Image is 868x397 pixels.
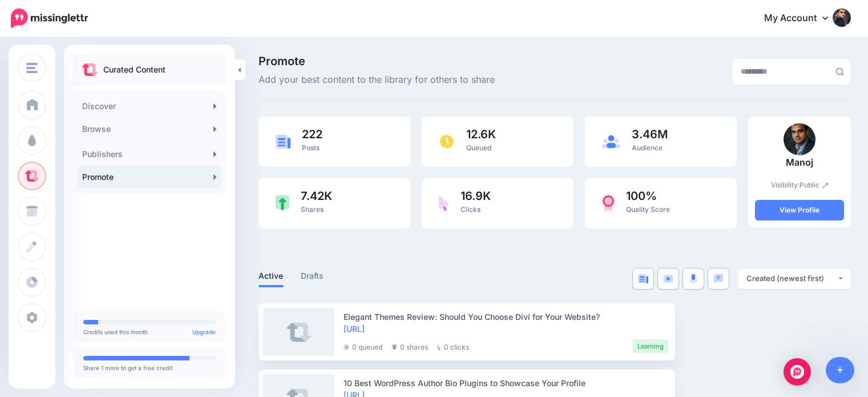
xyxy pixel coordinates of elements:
img: curate.png [82,63,98,76]
span: Add your best content to the library for others to share [259,73,495,87]
a: Promote [78,166,221,189]
img: microphone.png [689,274,697,284]
img: chat-square-blue.png [713,274,724,283]
div: Open Intercom Messenger [784,358,811,386]
span: Audience [632,143,663,152]
a: Public [800,181,829,189]
img: share-green.png [276,195,289,211]
a: View Profile [755,200,844,220]
img: clock.png [439,134,455,150]
span: Shares [301,205,324,214]
li: 0 clicks [437,339,469,353]
img: pointer-grey.png [437,344,441,350]
img: share-grey.png [391,344,397,350]
li: 0 shares [391,339,428,353]
div: 10 Best WordPress Author Bio Plugins to Showcase Your Profile [344,377,668,389]
div: Created (newest first) [746,273,837,284]
a: Publishers [78,143,221,166]
span: 12.6K [466,129,496,140]
span: 16.9K [461,190,491,202]
img: search-grey-6.png [835,67,844,76]
span: Promote [259,55,495,67]
li: Learning [633,339,668,353]
span: 7.42K [301,190,332,202]
img: prize-red.png [602,195,615,212]
li: 0 queued [344,339,382,353]
img: article-blue.png [276,135,290,148]
span: Posts [302,143,320,152]
p: Visibility: [755,179,844,191]
img: pointer-purple.png [439,195,449,211]
p: Manoj [755,155,844,170]
img: video-blue.png [663,275,673,283]
span: 100% [626,190,670,202]
img: clock-grey-darker.png [344,344,349,350]
span: 3.46M [632,129,668,140]
img: pencil.png [822,182,829,189]
span: Clicks [461,205,481,214]
a: Drafts [301,269,324,283]
a: [URL] [344,324,365,334]
span: 222 [302,129,322,140]
p: Curated Content [103,63,165,77]
div: Elegant Themes Review: Should You Choose Divi for Your Website? [344,311,668,323]
img: article-blue.png [638,274,648,283]
span: Quality Score [626,205,670,214]
img: users-blue.png [602,135,620,149]
a: My Account [753,5,851,33]
img: Missinglettr [11,9,88,28]
a: Browse [78,118,221,141]
a: Discover [78,95,221,118]
span: Queued [466,143,491,152]
img: menu.png [26,63,38,73]
button: Created (newest first) [738,268,851,289]
a: Active [259,269,284,283]
img: 8H70T1G7C1OSJSWIP4LMURR0GZ02FKMZ_thumb.png [784,123,815,155]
